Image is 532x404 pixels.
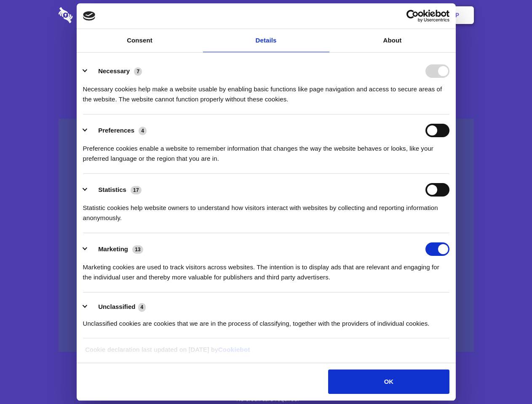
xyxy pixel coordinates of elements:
a: Cookiebot [218,346,250,353]
button: Statistics (17) [83,183,147,197]
div: Cookie declaration last updated on [DATE] by [79,345,453,361]
div: Statistic cookies help website owners to understand how visitors interact with websites by collec... [83,197,449,223]
div: Marketing cookies are used to track visitors across websites. The intention is to display ads tha... [83,256,449,282]
div: Necessary cookies help make a website usable by enabling basic functions like page navigation and... [83,78,449,104]
img: logo [83,11,96,21]
button: Marketing (13) [83,242,149,256]
button: Unclassified (4) [83,302,151,312]
button: OK [328,369,449,394]
span: 4 [138,303,146,311]
span: 17 [131,186,142,194]
a: About [329,29,456,52]
h4: Auto-redaction of sensitive data, encrypted data sharing and self-destructing private chats. Shar... [59,77,474,104]
a: Login [382,2,419,28]
div: Preference cookies enable a website to remember information that changes the way the website beha... [83,137,449,164]
a: Consent [77,29,203,52]
a: Details [203,29,329,52]
a: Pricing [247,2,284,28]
span: 13 [132,245,143,254]
span: 7 [134,67,142,76]
label: Necessary [98,67,130,74]
h1: Eliminate Slack Data Loss. [59,38,474,68]
div: Unclassified cookies are cookies that we are in the process of classifying, together with the pro... [83,312,449,329]
a: Usercentrics Cookiebot - opens in a new window [376,10,449,22]
img: logo-wordmark-white-trans-d4663122ce5f474addd5e946df7df03e33cb6a1c49d2221995e7729f52c070b2.svg [59,7,131,23]
a: Contact [342,2,380,28]
iframe: Drift Widget Chat Controller [490,362,522,394]
span: 4 [139,127,147,135]
label: Preferences [98,127,134,134]
label: Marketing [98,245,128,252]
label: Statistics [98,186,126,193]
button: Preferences (4) [83,124,152,137]
button: Necessary (7) [83,64,147,78]
a: Wistia video thumbnail [59,119,474,352]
